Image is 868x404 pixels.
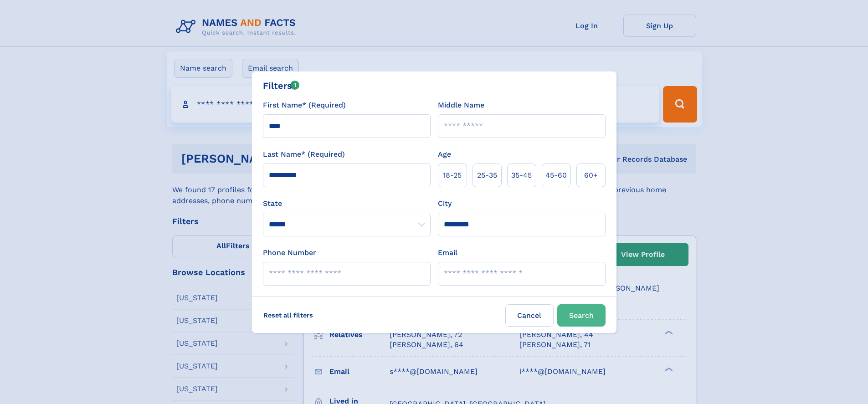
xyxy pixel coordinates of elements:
span: 35‑45 [511,170,532,181]
label: Age [438,149,451,160]
span: 45‑60 [545,170,567,181]
label: Email [438,247,457,258]
div: Filters [263,79,300,92]
span: 60+ [584,170,598,181]
label: Phone Number [263,247,316,258]
span: 18‑25 [443,170,462,181]
label: Last Name* (Required) [263,149,345,160]
label: Reset all filters [257,304,319,326]
label: City [438,198,452,209]
label: State [263,198,431,209]
label: Cancel [505,304,554,327]
label: Middle Name [438,100,484,111]
span: 25‑35 [477,170,497,181]
button: Search [557,304,606,327]
label: First Name* (Required) [263,100,346,111]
